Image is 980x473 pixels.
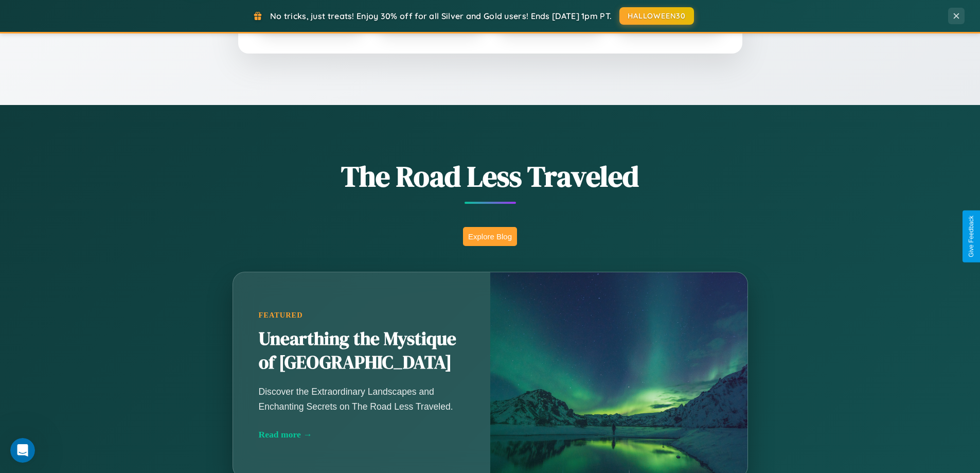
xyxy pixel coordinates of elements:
div: Give Feedback [968,216,975,257]
iframe: Intercom live chat [10,438,35,463]
button: HALLOWEEN30 [619,7,694,25]
button: Explore Blog [463,227,517,246]
div: Read more → [259,429,465,440]
span: No tricks, just treats! Enjoy 30% off for all Silver and Gold users! Ends [DATE] 1pm PT. [270,11,612,21]
h1: The Road Less Traveled [182,156,799,196]
h2: Unearthing the Mystique of [GEOGRAPHIC_DATA] [259,327,465,375]
div: Featured [259,311,465,320]
p: Discover the Extraordinary Landscapes and Enchanting Secrets on The Road Less Traveled. [259,384,465,413]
